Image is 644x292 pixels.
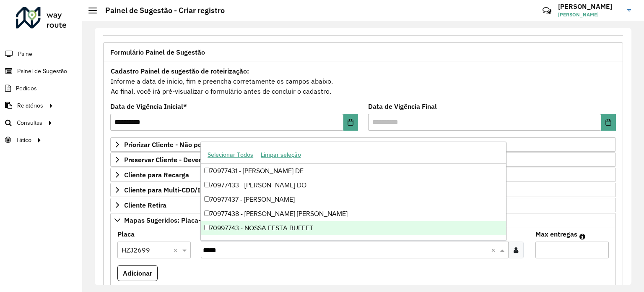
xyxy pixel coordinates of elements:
a: Contato Rápido [538,2,556,20]
span: Relatórios [17,101,43,110]
div: Informe a data de inicio, fim e preencha corretamente os campos abaixo. Ao final, você irá pré-vi... [110,66,616,97]
strong: Cadastro Painel de sugestão de roteirização: [111,67,249,75]
span: Painel [18,50,34,58]
span: Preservar Cliente - Devem ficar no buffer, não roteirizar [124,156,295,163]
a: Mapas Sugeridos: Placa-Cliente [110,213,616,227]
label: Data de Vigência Inicial [110,101,187,111]
label: Data de Vigência Final [368,101,437,111]
span: Tático [16,136,31,145]
a: Cliente para Multi-CDD/Internalização [110,183,616,197]
label: Max entregas [535,229,577,239]
div: 70977437 - [PERSON_NAME] [201,192,506,207]
span: Painel de Sugestão [17,67,67,76]
div: 70977433 - [PERSON_NAME] DO [201,178,506,192]
button: Choose Date [601,114,616,131]
span: Cliente para Recarga [124,171,189,178]
a: Preservar Cliente - Devem ficar no buffer, não roteirizar [110,153,616,167]
span: Pedidos [16,84,37,93]
button: Choose Date [343,114,358,131]
a: Priorizar Cliente - Não podem ficar no buffer [110,137,616,152]
span: [PERSON_NAME] [558,11,621,18]
span: Consultas [17,118,42,127]
a: Cliente para Recarga [110,168,616,182]
span: Mapas Sugeridos: Placa-Cliente [124,217,223,224]
span: Cliente para Multi-CDD/Internalização [124,187,242,193]
em: Máximo de clientes que serão colocados na mesma rota com os clientes informados [579,233,585,240]
span: Clear all [173,245,180,255]
h2: Painel de Sugestão - Criar registro [97,6,225,15]
button: Selecionar Todos [204,148,257,161]
button: Adicionar [117,265,158,281]
label: Placa [117,229,135,239]
span: Formulário Painel de Sugestão [110,49,205,55]
a: Cliente Retira [110,198,616,212]
button: Limpar seleção [257,148,305,161]
ng-dropdown-panel: Options list [200,142,506,240]
span: Cliente Retira [124,202,166,208]
span: Priorizar Cliente - Não podem ficar no buffer [124,141,261,148]
span: Clear all [491,245,498,255]
div: 70997743 - NOSSA FESTA BUFFET [201,221,506,235]
div: 70977438 - [PERSON_NAME] [PERSON_NAME] [201,207,506,221]
h3: [PERSON_NAME] [558,3,621,11]
div: 70977431 - [PERSON_NAME] DE [201,164,506,178]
